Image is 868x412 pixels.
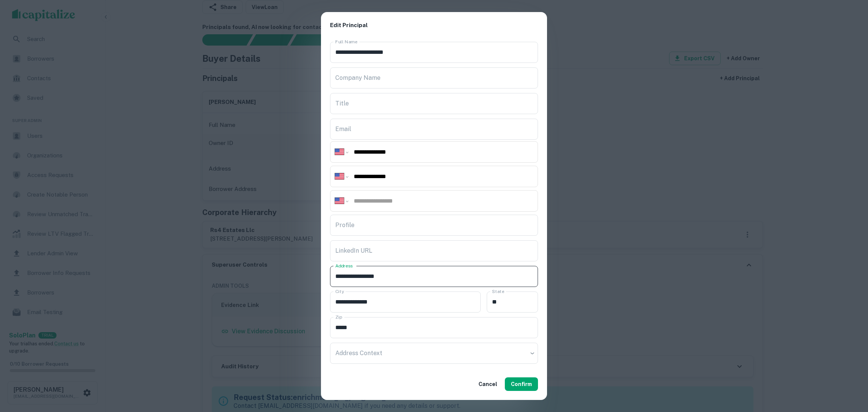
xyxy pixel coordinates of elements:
label: Full Name [335,38,358,45]
h2: Edit Principal [321,12,547,39]
label: City [335,288,344,295]
div: ​ [330,343,538,364]
button: Cancel [475,377,500,391]
label: State [492,288,504,295]
iframe: Chat Widget [830,352,868,388]
label: Zip [335,314,342,320]
button: Confirm [505,377,538,391]
label: Address [335,262,353,269]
